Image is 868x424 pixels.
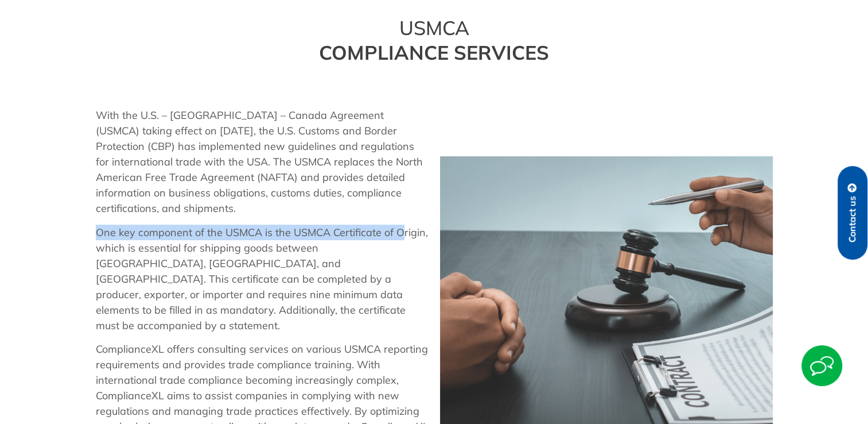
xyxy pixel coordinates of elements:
h2: USMCA [90,16,779,65]
strong: COMPLIANCE SERVICES [319,40,549,65]
p: With the U.S. – [GEOGRAPHIC_DATA] – Canada Agreement (USMCA) taking effect on [DATE], the U.S. Cu... [96,107,429,216]
span: Contact us [847,196,858,242]
a: Contact us [838,166,867,260]
p: One key component of the USMCA is the USMCA Certificate of Origin, which is essential for shippin... [96,225,429,333]
img: Start Chat [801,345,842,386]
